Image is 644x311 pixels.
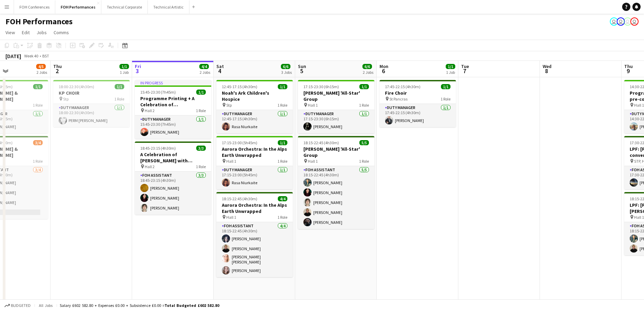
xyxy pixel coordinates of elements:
[34,28,49,37] a: Jobs
[51,28,72,37] a: Comms
[610,17,618,26] app-user-avatar: Sally PERM Pochciol
[630,17,639,26] app-user-avatar: Visitor Services
[23,53,40,58] span: Week 40
[5,16,73,27] h1: FOH Performances
[14,0,55,14] button: FOH Conferences
[54,29,69,36] span: Comms
[55,0,101,14] button: FOH Performances
[3,28,18,37] a: View
[5,29,15,36] span: View
[5,53,21,59] div: [DATE]
[38,303,54,308] span: All jobs
[19,28,32,37] a: Edit
[11,303,31,308] span: Budgeted
[148,0,189,14] button: Technical Artistic
[3,302,32,309] button: Budgeted
[624,17,632,26] app-user-avatar: Visitor Services
[60,303,219,308] div: Salary £602 582.80 + Expenses £0.00 + Subsistence £0.00 =
[22,29,30,36] span: Edit
[164,303,219,308] span: Total Budgeted £602 582.80
[101,0,148,14] button: Technical Corporate
[37,29,47,36] span: Jobs
[617,17,625,26] app-user-avatar: Visitor Services
[42,53,49,58] div: BST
